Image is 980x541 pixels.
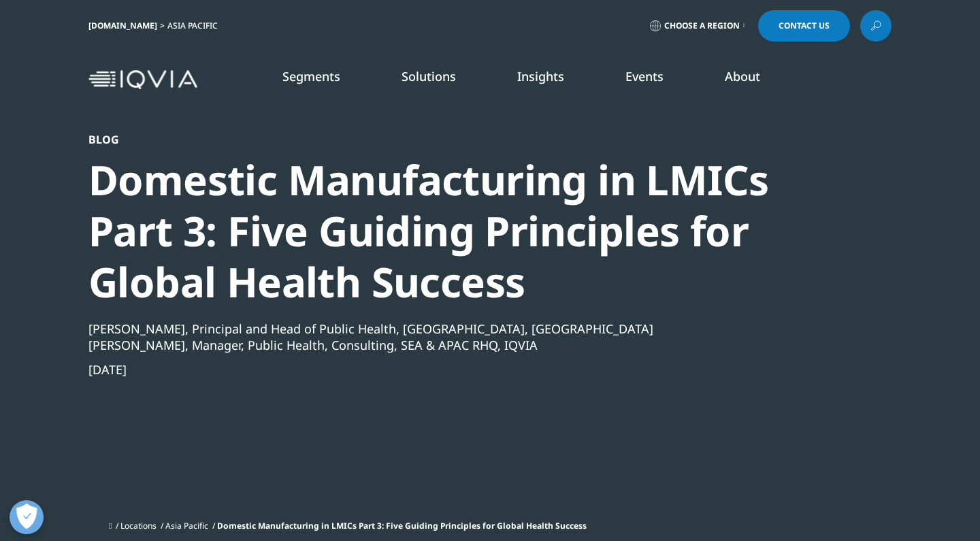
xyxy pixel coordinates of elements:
span: Contact Us [779,22,830,30]
a: Contact Us [758,10,850,42]
div: [PERSON_NAME], Manager, Public Health, Consulting, SEA & APAC RHQ, IQVIA [88,337,818,353]
img: IQVIA Healthcare Information Technology and Pharma Clinical Research Company [88,70,197,90]
a: Locations [120,520,157,531]
a: Segments [282,68,340,84]
a: [DOMAIN_NAME] [88,20,157,31]
span: Domestic Manufacturing in LMICs Part 3: Five Guiding Principles for Global Health Success [217,520,587,531]
a: Events [625,68,664,84]
div: [DATE] [88,361,818,378]
a: Solutions [402,68,456,84]
div: [PERSON_NAME], Principal and Head of Public Health, [GEOGRAPHIC_DATA], [GEOGRAPHIC_DATA] [88,321,818,337]
div: Blog [88,133,818,146]
a: Insights [517,68,564,84]
div: Asia Pacific [167,20,223,31]
div: Domestic Manufacturing in LMICs Part 3: Five Guiding Principles for Global Health Success [88,154,818,308]
button: Open Preferences [10,500,44,534]
nav: Primary [203,48,892,112]
a: About [725,68,760,84]
a: Asia Pacific [165,520,208,531]
span: Choose a Region [664,20,740,31]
